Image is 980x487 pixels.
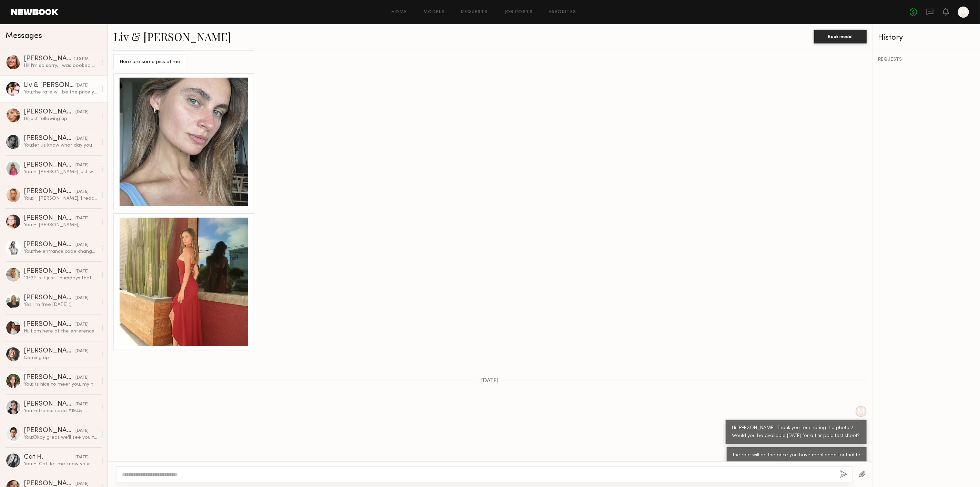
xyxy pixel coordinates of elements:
a: Book model [814,33,867,39]
div: You: the rate will be the price you have mentioned for that hr [24,89,97,96]
div: You: let us know what day you will be in LA OCT and we will plan a schedule for you [24,142,97,149]
div: You: Hi [PERSON_NAME], I reached back a month back and just wanted to reach out to you again. [24,195,97,202]
div: Hi just following up [24,116,97,122]
div: Cat H. [24,454,75,461]
span: Messages [6,32,42,40]
button: Book model [814,30,867,43]
span: [DATE] [481,378,499,384]
div: You: Hi [PERSON_NAME], [24,222,97,228]
a: Requests [461,10,488,14]
div: [PERSON_NAME] [24,56,74,62]
div: Coming up [24,355,97,361]
div: [PERSON_NAME] [24,188,75,195]
div: [DATE] [75,242,89,248]
div: [DATE] [75,109,89,116]
div: [PERSON_NAME] [24,374,75,381]
div: Liv & [PERSON_NAME] [24,82,75,89]
div: [PERSON_NAME] [24,268,75,275]
div: [PERSON_NAME] [24,295,75,301]
div: 1:30 PM [74,56,89,62]
div: REQUESTS [878,57,974,62]
div: [PERSON_NAME] [24,321,75,328]
div: [PERSON_NAME] [24,427,75,434]
div: Hi! I’m so sorry, I was booked on [DATE] so I won’t be able to attend the casting [24,62,97,69]
div: Hi, I am here at the enterence [24,328,97,335]
a: Models [423,10,445,14]
div: [DATE] [75,375,89,381]
div: [DATE] [75,401,89,408]
div: [DATE] [75,162,89,169]
div: the rate will be the price you have mentioned for that hr [733,451,860,459]
div: [PERSON_NAME] [24,109,75,116]
div: [DATE] [75,454,89,461]
div: [PERSON_NAME] [24,135,75,142]
div: [PERSON_NAME] [24,241,75,248]
a: M [958,7,969,18]
div: [DATE] [75,82,89,89]
div: You: Hi Cat, let me know your availability [24,461,97,467]
div: [PERSON_NAME] [24,401,75,408]
div: Yes I’m free [DATE] :) [24,301,97,308]
div: Here are some pics of me [120,58,180,66]
div: [DATE] [75,321,89,328]
div: [DATE] [75,428,89,434]
div: 10/2? Is it just Thursdays that you have available? If so would the 9th or 16th work? [24,275,97,281]
div: [DATE] [75,268,89,275]
a: Home [392,10,407,14]
div: You: the entrance code changed so please use this 1982# [24,248,97,255]
div: [DATE] [75,215,89,222]
div: [PERSON_NAME] [24,162,75,169]
div: You: Hi [PERSON_NAME] just wanted to follow up back with you! [24,169,97,175]
div: [DATE] [75,295,89,301]
a: Job Posts [504,10,533,14]
div: You: Okay great we'll see you then [24,434,97,441]
div: History [878,34,974,42]
div: [PERSON_NAME] [24,348,75,355]
a: Favorites [549,10,576,14]
div: [DATE] [75,348,89,355]
div: [PERSON_NAME] [24,215,75,222]
div: Hi [PERSON_NAME], Thank you for sharing the photos! Would you be available [DATE] for a 1 hr paid... [732,424,860,440]
div: You: Entrance code #1948 [24,408,97,414]
div: [DATE] [75,189,89,195]
div: [DATE] [75,136,89,142]
div: You: Its nice to meet you, my name is [PERSON_NAME] and I am the Head Designer at Blue B Collecti... [24,381,97,388]
a: Liv & [PERSON_NAME] [113,29,231,44]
